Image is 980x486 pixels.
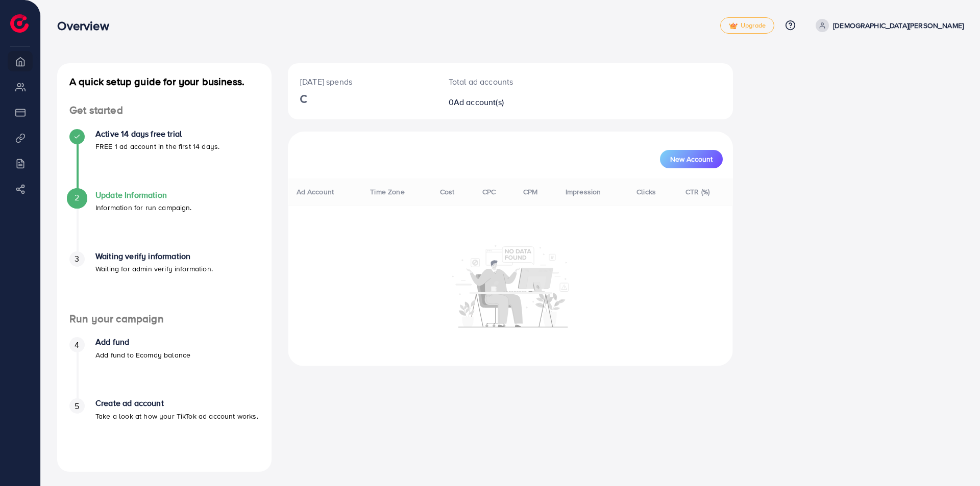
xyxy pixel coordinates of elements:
[449,97,535,107] h2: 0
[729,22,738,30] img: tick
[75,192,79,203] span: 2
[449,75,535,88] p: Total ad accounts
[57,313,272,325] h4: Run your campaign
[75,253,79,265] span: 3
[75,400,79,412] span: 5
[300,75,424,88] p: [DATE] spends
[833,19,964,32] p: [DEMOGRAPHIC_DATA][PERSON_NAME]
[95,349,190,361] p: Add fund to Ecomdy balance
[57,398,272,459] li: Create ad account
[95,140,219,152] p: FREE 1 ad account in the first 14 days.
[95,190,192,200] h4: Update Information
[812,19,964,32] a: [DEMOGRAPHIC_DATA][PERSON_NAME]
[57,104,272,117] h4: Get started
[57,75,272,88] h4: A quick setup guide for your business.
[57,18,117,33] h3: Overview
[720,17,774,34] a: tickUpgrade
[95,201,192,214] p: Information for run campaign.
[95,129,219,139] h4: Active 14 days free trial
[729,22,766,30] span: Upgrade
[57,129,272,190] li: Active 14 days free trial
[57,337,272,398] li: Add fund
[670,156,713,163] span: New Account
[660,150,723,168] button: New Account
[95,251,213,261] h4: Waiting verify information
[10,14,29,33] img: logo
[75,339,79,351] span: 4
[95,398,258,408] h4: Create ad account
[95,410,258,422] p: Take a look at how your TikTok ad account works.
[95,263,213,275] p: Waiting for admin verify information.
[95,337,190,347] h4: Add fund
[454,96,504,108] span: Ad account(s)
[57,190,272,251] li: Update Information
[57,251,272,313] li: Waiting verify information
